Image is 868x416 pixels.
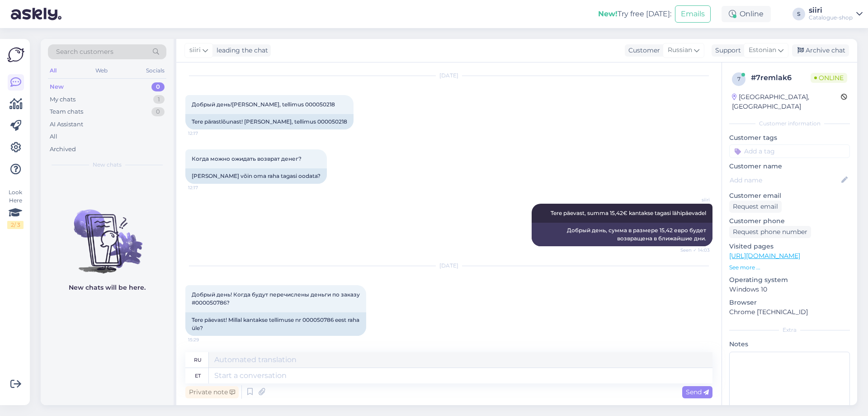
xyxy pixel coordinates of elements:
div: Team chats [50,107,83,116]
b: New! [598,10,618,18]
span: Search customers [56,47,113,57]
div: 1 [153,95,165,104]
div: Добрый день, сумма в размере 15,42 евро будет возвращена в ближайшие дни. [532,223,712,246]
div: S [793,8,805,20]
div: All [50,132,57,141]
p: Customer email [729,191,850,201]
div: 2 / 3 [7,221,24,229]
div: Tere päevast! Millal kantakse tellimuse nr 000050786 eest raha üle? [185,312,366,336]
div: Private note [185,386,239,398]
span: 12:17 [188,184,222,191]
span: Когда можно ожидать возврат денег? [192,155,302,162]
div: AI Assistant [50,120,83,129]
div: # 7remlak6 [751,72,811,83]
p: Visited pages [729,242,850,251]
span: Tere päevast, summa 15,42€ kantakse tagasi lähipäevadel [551,210,706,216]
p: Notes [729,339,850,349]
span: Online [811,73,847,83]
p: See more ... [729,263,850,272]
div: Customer information [729,120,850,128]
p: Chrome [TECHNICAL_ID] [729,307,850,317]
span: Russian [668,45,692,55]
div: 0 [151,107,165,116]
div: Socials [144,65,166,77]
span: siiri [189,45,201,55]
div: Online [722,6,771,22]
div: [GEOGRAPHIC_DATA], [GEOGRAPHIC_DATA] [732,92,841,111]
div: [DATE] [185,72,712,80]
p: Customer tags [729,133,850,143]
span: Seen ✓ 14:03 [676,247,710,253]
p: Customer name [729,162,850,171]
button: Emails [675,5,711,23]
div: Web [94,65,109,77]
a: [URL][DOMAIN_NAME] [729,252,800,260]
div: Request email [729,201,782,213]
img: Askly Logo [7,46,24,63]
input: Add name [730,175,840,185]
span: New chats [93,161,122,169]
div: [PERSON_NAME] võin oma raha tagasi oodata? [185,168,327,184]
p: Customer phone [729,216,850,226]
span: Добрый день![PERSON_NAME], tellimus 000050218 [192,101,335,108]
div: Support [712,46,741,55]
span: Добрый день! Когда будут перечислены деньги по заказу #000050786? [192,291,361,306]
div: Try free [DATE]: [598,9,671,19]
a: siiriCatalogue-shop [809,7,863,21]
span: 7 [737,76,741,82]
div: Archived [50,145,76,154]
div: [DATE] [185,262,712,270]
div: Extra [729,326,850,334]
span: Send [686,388,709,396]
div: siiri [809,7,853,14]
div: ru [194,352,202,368]
div: My chats [50,95,75,104]
div: New [50,82,64,91]
p: Windows 10 [729,285,850,294]
div: Archive chat [792,44,849,57]
input: Add a tag [729,144,850,158]
span: siiri [676,196,710,203]
div: All [48,65,58,77]
div: et [195,368,201,383]
p: Browser [729,298,850,307]
p: New chats will be here. [69,283,146,292]
div: Request phone number [729,226,811,238]
img: No chats [41,193,174,275]
div: leading the chat [213,46,268,55]
span: 12:17 [188,130,222,137]
div: Look Here [7,188,24,229]
span: Estonian [749,45,776,55]
div: Customer [625,46,660,55]
div: Catalogue-shop [809,14,853,21]
div: Tere pärastlõunast! [PERSON_NAME], tellimus 000050218 [185,114,354,129]
div: 0 [151,82,165,91]
span: 15:29 [188,336,222,343]
p: Operating system [729,275,850,285]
